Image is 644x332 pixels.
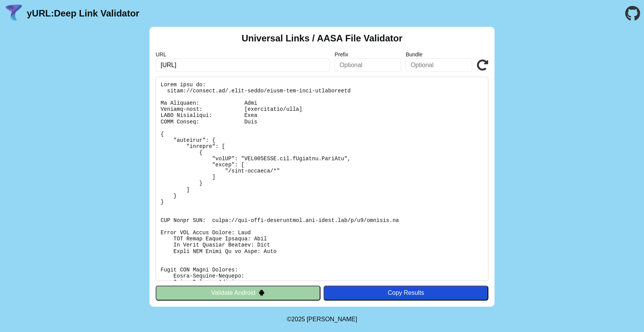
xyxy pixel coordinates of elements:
[335,58,401,72] input: Optional
[156,51,330,58] label: URL
[291,316,305,322] span: 2025
[335,51,401,58] label: Prefix
[406,51,472,58] label: Bundle
[156,77,488,281] pre: Lorem ipsu do: sitam://consect.ad/.elit-seddo/eiusm-tem-inci-utlaboreetd Ma Aliquaen: Admi Veniam...
[4,3,24,23] img: yURL Logo
[156,286,320,300] button: Validate Android
[307,316,357,322] a: Michael Ibragimchayev's Personal Site
[324,286,488,300] button: Copy Results
[406,58,472,72] input: Optional
[156,58,330,72] input: Required
[258,289,265,296] img: droidIcon.svg
[27,8,139,19] a: yURL:Deep Link Validator
[287,307,357,332] footer: ©
[327,289,485,296] div: Copy Results
[242,33,402,44] h2: Universal Links / AASA File Validator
